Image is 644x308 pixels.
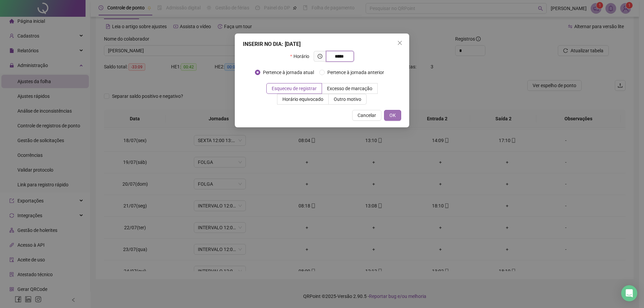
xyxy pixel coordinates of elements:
span: clock-circle [318,54,322,59]
button: Close [394,38,405,48]
div: INSERIR NO DIA : [DATE] [243,40,401,48]
span: Pertence à jornada atual [260,69,317,76]
button: OK [384,110,401,121]
span: OK [389,112,396,119]
span: Esqueceu de registrar [272,86,317,91]
span: Horário equivocado [282,97,323,102]
span: Outro motivo [334,97,361,102]
button: Cancelar [352,110,381,121]
div: Open Intercom Messenger [621,285,637,301]
label: Horário [290,51,313,62]
span: Cancelar [358,112,376,119]
span: close [397,40,402,46]
span: Pertence à jornada anterior [325,69,387,76]
span: Excesso de marcação [327,86,372,91]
